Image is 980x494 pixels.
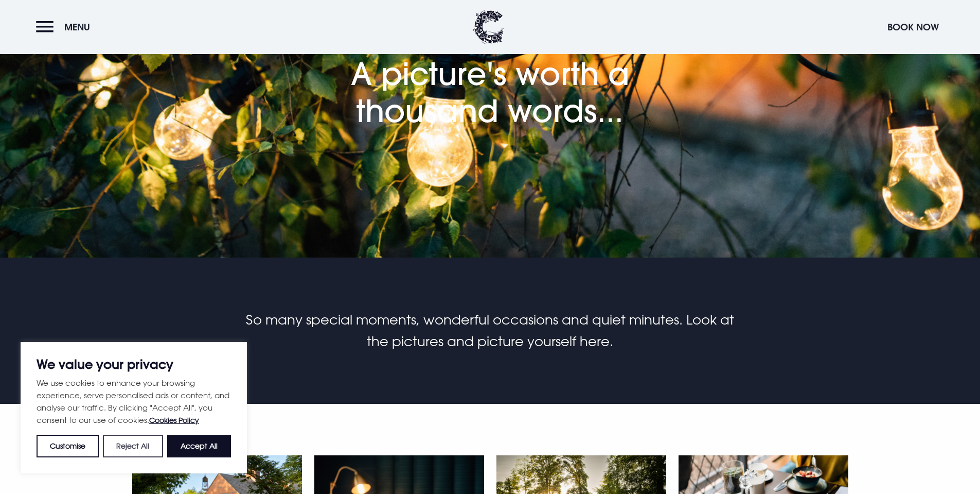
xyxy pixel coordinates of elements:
[245,309,735,352] p: So many special moments, wonderful occasions and quiet minutes. Look at the pictures and picture ...
[149,416,199,424] a: Cookies Policy
[882,16,944,38] button: Book Now
[103,435,163,457] button: Reject All
[21,342,247,473] div: We value your privacy
[37,358,231,370] p: We value your privacy
[473,10,504,44] img: Clandeboye Lodge
[64,21,90,33] span: Menu
[36,16,95,38] button: Menu
[37,435,99,457] button: Customise
[167,435,231,457] button: Accept All
[37,377,231,427] p: We use cookies to enhance your browsing experience, serve personalised ads or content, and analys...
